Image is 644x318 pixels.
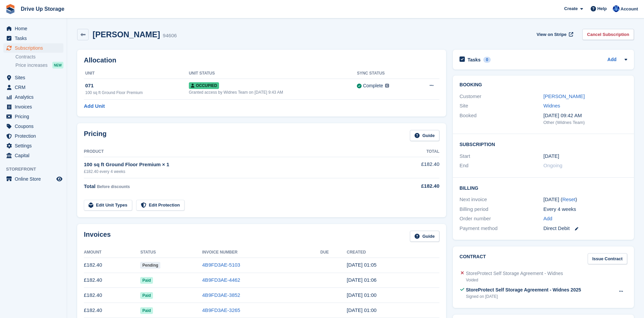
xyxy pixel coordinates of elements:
[385,146,439,157] th: Total
[84,231,111,242] h2: Invoices
[3,73,63,82] a: menu
[3,43,63,53] a: menu
[85,90,189,96] div: 100 sq ft Ground Floor Premium
[15,34,55,43] span: Tasks
[163,32,177,40] div: 94606
[537,31,567,38] span: View on Stripe
[613,5,620,12] img: Widnes Team
[3,131,63,141] a: menu
[460,253,486,264] h2: Contract
[460,196,543,203] div: Next invoice
[460,215,543,223] div: Order number
[3,174,63,184] a: menu
[3,24,63,33] a: menu
[347,262,377,268] time: 2025-10-06 00:05:36 UTC
[543,163,562,168] span: Ongoing
[621,6,638,12] span: Account
[543,103,560,108] a: Widnes
[140,247,202,258] th: Status
[3,102,63,111] a: menu
[52,62,63,69] div: NEW
[582,29,634,40] a: Cancel Subscription
[15,131,55,141] span: Protection
[3,34,63,43] a: menu
[410,231,439,242] a: Guide
[466,270,563,277] div: StoreProtect Self Storage Agreement - Widnes
[84,288,140,303] td: £182.40
[189,68,357,79] th: Unit Status
[3,83,63,92] a: menu
[460,162,543,170] div: End
[460,102,543,110] div: Site
[15,43,55,53] span: Subscriptions
[15,83,55,92] span: CRM
[483,57,491,63] div: 0
[3,112,63,121] a: menu
[15,61,63,69] a: Price increases NEW
[534,29,575,40] a: View on Stripe
[84,56,439,64] h2: Allocation
[543,93,585,99] a: [PERSON_NAME]
[18,3,67,14] a: Drive Up Storage
[15,112,55,121] span: Pricing
[562,196,575,202] a: Reset
[588,253,627,264] a: Issue Contract
[543,119,627,126] div: Other (Widnes Team)
[84,303,140,318] td: £182.40
[93,30,160,39] h2: [PERSON_NAME]
[140,277,153,284] span: Paid
[15,24,55,33] span: Home
[15,62,48,69] span: Price increases
[136,200,184,211] a: Edit Protection
[543,206,627,213] div: Every 4 weeks
[84,258,140,273] td: £182.40
[55,175,63,183] a: Preview store
[543,225,627,232] div: Direct Debit
[466,293,581,300] div: Signed on [DATE]
[3,122,63,131] a: menu
[6,166,67,173] span: Storefront
[15,122,55,131] span: Coupons
[460,225,543,232] div: Payment method
[84,130,107,141] h2: Pricing
[84,200,132,211] a: Edit Unit Types
[202,292,240,298] a: 4B9FD3AE-3852
[460,141,627,147] h2: Subscription
[202,247,320,258] th: Invoice Number
[543,112,627,120] div: [DATE] 09:42 AM
[3,151,63,160] a: menu
[15,102,55,111] span: Invoices
[15,151,55,160] span: Capital
[607,56,616,64] a: Add
[460,93,543,100] div: Customer
[385,182,439,190] div: £182.40
[202,307,240,313] a: 4B9FD3AE-3265
[140,292,153,299] span: Paid
[84,102,105,110] a: Add Unit
[466,286,581,293] div: StoreProtect Self Storage Agreement - Widnes 2025
[3,141,63,150] a: menu
[202,262,240,268] a: 4B9FD3AE-5103
[15,92,55,102] span: Analytics
[140,262,160,269] span: Pending
[357,68,414,79] th: Sync Status
[564,5,578,12] span: Create
[15,54,63,60] a: Contracts
[3,92,63,102] a: menu
[84,273,140,288] td: £182.40
[320,247,347,258] th: Due
[202,277,240,283] a: 4B9FD3AE-4462
[460,184,627,191] h2: Billing
[410,130,439,141] a: Guide
[189,82,219,89] span: Occupied
[140,307,153,314] span: Paid
[468,57,481,63] h2: Tasks
[347,307,377,313] time: 2025-07-14 00:00:44 UTC
[15,73,55,82] span: Sites
[84,161,385,169] div: 100 sq ft Ground Floor Premium × 1
[460,82,627,88] h2: Booking
[84,146,385,157] th: Product
[5,4,15,14] img: stora-icon-8386f47178a22dfd0bd8f6a31ec36ba5ce8667c1dd55bd0f319d3a0aa187defe.svg
[466,277,563,283] div: Voided
[84,247,140,258] th: Amount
